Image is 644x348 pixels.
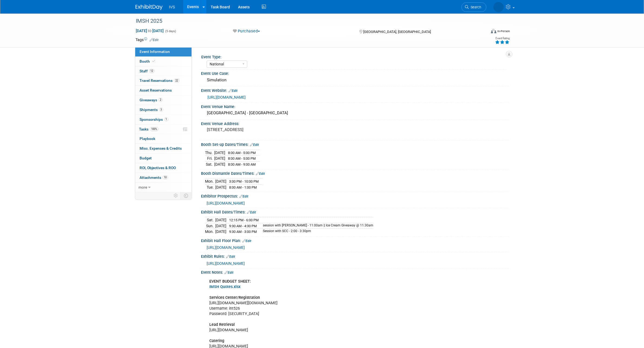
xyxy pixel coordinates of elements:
[256,172,265,176] a: Edit
[207,245,245,250] a: [URL][DOMAIN_NAME]
[135,134,191,143] a: Playbook
[201,208,509,215] div: Exhibit Hall Dates/Times:
[209,322,235,327] b: Lead Retrieval
[229,179,259,183] span: 3:00 PM - 10:00 PM
[135,47,191,56] a: Event Information
[201,268,509,275] div: Event Notes:
[215,184,226,190] td: [DATE]
[201,237,509,244] div: Exhibit Hall Floor Plan:
[135,86,191,95] a: Asset Reservations
[136,37,158,42] td: Tags
[229,224,257,228] span: 9:30 AM - 4:30 PM
[140,98,163,102] span: Giveaways
[164,117,168,121] span: 1
[135,173,191,182] a: Attachments10
[135,183,191,192] a: more
[135,144,191,153] a: Misc. Expenses & Credits
[207,261,245,266] a: [URL][DOMAIN_NAME]
[224,271,233,275] a: Edit
[135,105,191,115] a: Shipments3
[205,229,215,235] td: Mon.
[140,108,163,112] span: Shipments
[214,150,225,156] td: [DATE]
[140,88,172,92] span: Asset Reservations
[152,60,155,63] i: Booth reservation complete
[140,175,168,180] span: Attachments
[247,210,256,214] a: Edit
[205,223,215,229] td: Sun.
[169,5,175,9] span: IVS
[229,230,257,234] span: 9:30 AM - 3:00 PM
[135,57,191,66] a: Booth
[228,162,256,166] span: 8:00 AM - 9:00 AM
[205,217,215,223] td: Sat.
[201,169,509,176] div: Booth Dismantle Dates/Times:
[207,95,246,99] a: [URL][DOMAIN_NAME]
[201,120,509,126] div: Event Venue Address:
[228,156,256,160] span: 8:00 AM - 5:00 PM
[491,29,496,33] img: Format-Inperson.png
[250,143,259,147] a: Edit
[201,53,506,60] div: Event Type:
[201,103,509,109] div: Event Venue Name:
[135,66,191,76] a: Staff12
[215,223,226,229] td: [DATE]
[209,285,240,289] a: IMSH Quotes.xlsx
[205,156,214,162] td: Fri.
[180,192,191,199] td: Toggle Event Tabs
[165,29,176,33] span: (5 days)
[229,89,237,93] a: Edit
[214,156,225,162] td: [DATE]
[150,38,158,42] a: Edit
[201,86,509,93] div: Event Website:
[205,179,215,185] td: Mon.
[201,140,509,148] div: Booth Set-up Dates/Times:
[163,175,168,179] span: 10
[171,192,181,199] td: Personalize Event Tab Strip
[201,192,509,199] div: Exhibitor Prospectus:
[140,117,168,122] span: Sponsorships
[209,339,224,343] b: Catering
[215,229,226,235] td: [DATE]
[242,239,251,243] a: Edit
[140,156,152,160] span: Budget
[158,98,163,102] span: 2
[229,185,257,189] span: 8:00 AM - 1:00 PM
[205,150,214,156] td: Thu.
[159,108,163,112] span: 3
[461,2,486,12] a: Search
[140,78,179,83] span: Travel Reservations
[140,146,182,150] span: Misc. Expenses & Credits
[454,28,510,36] div: Event Format
[140,59,156,63] span: Booth
[214,161,225,167] td: [DATE]
[207,201,245,205] a: [URL][DOMAIN_NAME]
[147,29,152,33] span: to
[140,166,176,170] span: ROI, Objectives & ROO
[174,79,179,83] span: 22
[149,69,154,73] span: 12
[209,295,260,300] b: Services Center/Registration
[493,2,504,12] img: Kyle Shelstad
[495,37,510,40] div: Event Rating
[135,115,191,124] a: Sponsorships1
[135,95,191,105] a: Giveaways2
[138,185,147,189] span: more
[140,69,154,73] span: Staff
[150,127,158,131] span: 100%
[205,76,505,84] div: Simulation
[260,229,373,235] td: Session with SCC - 2:00 - 3:30pm
[139,127,158,131] span: Tasks
[135,163,191,173] a: ROI, Objectives & ROO
[135,125,191,134] a: Tasks100%
[134,16,478,26] div: IMSH 2025
[497,29,510,33] div: In-Person
[226,255,235,259] a: Edit
[260,223,373,229] td: session with [PERSON_NAME] - 11:00am || Ice Cream Giveaway @ 11:30am
[469,5,481,9] span: Search
[140,49,170,54] span: Event Information
[363,30,431,34] span: [GEOGRAPHIC_DATA], [GEOGRAPHIC_DATA]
